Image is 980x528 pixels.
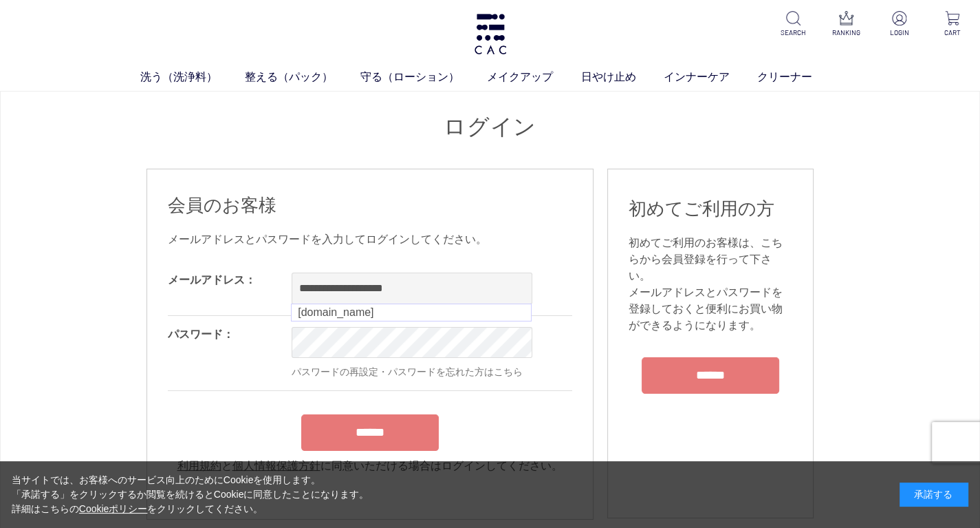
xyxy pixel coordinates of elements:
span: 会員のお客様 [168,195,276,215]
a: メイクアップ [487,68,580,85]
div: と に同意いただける場合はログインしてください。 [168,458,572,474]
a: 利用規約 [177,460,221,472]
h1: ログイン [146,112,834,142]
a: インナーケア [664,68,757,85]
label: パスワード： [168,328,234,340]
span: 初めてご利用の方 [629,198,774,219]
div: メールアドレスとパスワードを入力してログインしてください。 [168,231,572,248]
a: Cookieポリシー [79,503,148,514]
img: logo [472,14,508,54]
a: SEARCH [776,11,810,38]
a: RANKING [829,11,863,38]
a: LOGIN [882,11,916,38]
p: LOGIN [882,28,916,38]
a: パスワードの再設定・パスワードを忘れた方はこちら [292,366,523,377]
a: 個人情報保護方針 [232,460,320,472]
a: CART [935,11,969,38]
a: 洗う（洗浄料） [140,68,245,85]
div: [DOMAIN_NAME] [293,306,530,319]
a: クリーナー [757,68,840,85]
label: メールアドレス： [168,274,256,286]
a: 守る（ローション） [360,68,487,85]
div: 承諾する [900,483,968,507]
p: SEARCH [776,28,810,38]
div: 当サイトでは、お客様へのサービス向上のためにCookieを使用します。 「承諾する」をクリックするか閲覧を続けるとCookieに同意したことになります。 詳細はこちらの をクリックしてください。 [12,473,369,516]
a: 整える（パック） [245,68,360,85]
a: 日やけ止め [581,68,664,85]
p: RANKING [829,28,863,38]
div: 初めてご利用のお客様は、こちらから会員登録を行って下さい。 メールアドレスとパスワードを登録しておくと便利にお買い物ができるようになります。 [629,235,792,334]
p: CART [935,28,969,38]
